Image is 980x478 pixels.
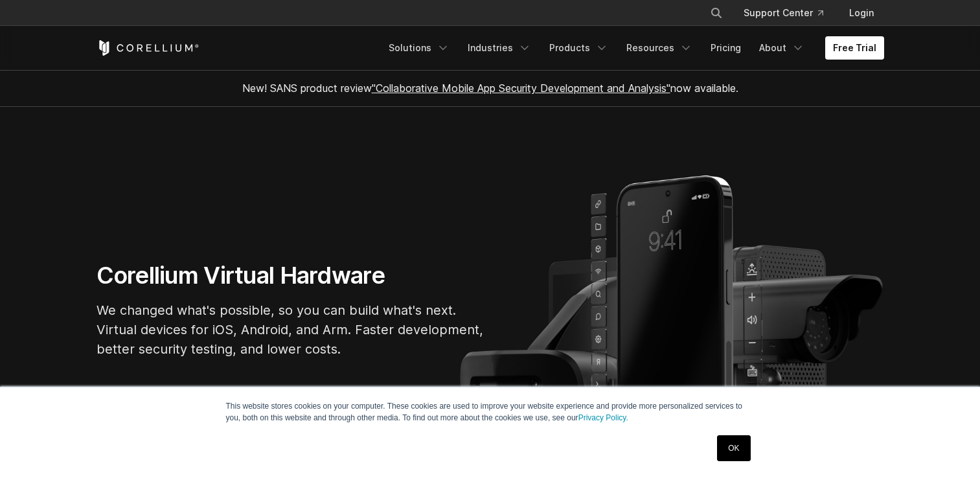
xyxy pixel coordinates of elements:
[389,41,431,54] font: Solutions
[759,41,786,54] font: About
[839,1,884,25] a: Login
[97,40,199,56] a: Corellium Home
[717,435,750,461] a: OK
[744,6,813,19] font: Support Center
[626,41,674,54] font: Resources
[703,36,749,60] a: Pricing
[468,41,513,54] font: Industries
[578,413,628,422] a: Privacy Policy.
[705,1,728,25] button: Search
[372,82,670,95] a: "Collaborative Mobile App Security Development and Analysis"
[226,400,755,424] p: This website stores cookies on your computer. These cookies are used to improve your website expe...
[381,36,884,60] div: Navigation Menu
[97,301,485,359] p: We changed what's possible, so you can build what's next. Virtual devices for iOS, Android, and A...
[694,1,884,25] div: Navigation Menu
[549,41,590,54] font: Products
[242,82,738,95] span: New! SANS product review now available.
[97,261,485,290] h1: Corellium Virtual Hardware
[825,36,884,60] a: Free Trial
